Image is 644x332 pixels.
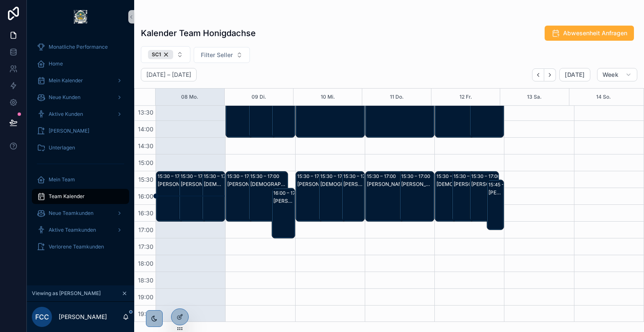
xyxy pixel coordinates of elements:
div: 13:00 – 14:30[PERSON_NAME]: SC1 [272,88,294,137]
button: 10 Mi. [321,89,335,105]
span: Abwesenheit Anfragen [563,29,627,37]
span: Mein Team [49,176,75,183]
div: 15:30 – 17:00[PERSON_NAME]: SC1 [342,172,364,221]
div: [DEMOGRAPHIC_DATA][PERSON_NAME]: SC1 [204,181,224,188]
button: Next [544,68,556,81]
span: 15:30 [136,176,156,183]
span: Neue Teamkunden [49,210,93,217]
div: 15:30 – 17:00[DEMOGRAPHIC_DATA][PERSON_NAME]: SC1 [203,172,225,221]
span: 17:30 [136,243,156,250]
div: 15:30 – 17:00[DEMOGRAPHIC_DATA][PERSON_NAME]: SC1 [319,172,358,221]
span: Week [602,71,618,78]
p: [PERSON_NAME] [59,313,107,321]
div: 15:30 – 17:00[PERSON_NAME]: SC1 [296,172,335,221]
div: 13:00 – 14:30[PERSON_NAME]: SC1 [296,88,364,137]
div: [PERSON_NAME]: SC1 [401,181,434,188]
div: [PERSON_NAME]: SC1 [273,198,294,204]
div: [PERSON_NAME]: SC1 [227,181,264,188]
button: 11 Do. [390,89,404,105]
a: Mein Team [32,172,129,187]
div: 15:30 – 17:00 [320,172,351,180]
button: Select Button [194,47,250,63]
span: 13:30 [136,109,156,116]
button: Back [532,68,544,81]
img: App logo [74,10,87,24]
div: 13:00 – 14:30[PERSON_NAME]: SC1 [249,88,288,137]
div: 15:45 – 17:15 [488,180,519,189]
div: [DEMOGRAPHIC_DATA][PERSON_NAME]: SC1 [250,181,287,188]
a: [PERSON_NAME] [32,123,129,139]
span: Aktive Kunden [49,111,83,118]
div: [PERSON_NAME]: SC1 [454,181,480,188]
div: 15:30 – 17:00 [454,172,485,180]
div: [DEMOGRAPHIC_DATA][PERSON_NAME]: SC1 [436,181,463,188]
div: 15:30 – 17:00[PERSON_NAME]: SC1 [226,172,265,221]
span: Filter Seller [201,51,233,59]
div: [DEMOGRAPHIC_DATA][PERSON_NAME]: SC1 [320,181,357,188]
button: 14 So. [596,89,611,105]
span: Monatliche Performance [49,44,108,50]
button: Week [597,68,637,81]
div: 15:30 – 17:00 [436,172,467,180]
div: 15:30 – 17:00[DEMOGRAPHIC_DATA][PERSON_NAME]: SC1 [249,172,288,221]
div: [PERSON_NAME]: SC1 [297,181,334,188]
div: 15:30 – 17:00 [367,172,398,180]
span: Mein Kalender [49,77,83,84]
button: 09 Di. [252,89,266,105]
div: 15:30 – 17:00 [471,172,502,180]
div: 16:00 – 17:30 [273,189,304,197]
div: [PERSON_NAME]: SC1 [343,181,364,188]
span: 16:00 [136,193,156,200]
div: SC1 [148,50,173,59]
a: Unterlagen [32,140,129,155]
div: 15:30 – 17:00 [401,172,432,180]
span: 16:30 [136,209,156,217]
a: Home [32,56,129,71]
span: 17:00 [136,226,156,233]
span: 18:00 [136,260,156,267]
a: Aktive Kunden [32,107,129,122]
button: [DATE] [559,68,590,81]
span: 18:30 [136,277,156,284]
div: 15:30 – 17:00[PERSON_NAME]: SC1 [470,172,499,221]
span: 15:00 [136,159,156,166]
span: 14:00 [136,125,156,133]
button: Select Button [141,46,190,63]
div: [PERSON_NAME]: SC1 [367,181,423,188]
span: [DATE] [565,71,584,78]
div: 15:30 – 17:00 [204,172,235,180]
div: 15:30 – 17:00 [181,172,212,180]
a: Aktive Teamkunden [32,222,129,238]
div: 15:30 – 17:00 [227,172,258,180]
div: 12 Fr. [460,89,472,105]
div: 13:00 – 14:30[DEMOGRAPHIC_DATA][PERSON_NAME]: SC1 [470,88,504,137]
div: 15:45 – 17:15[PERSON_NAME]: SC1 [487,180,504,230]
span: Unterlagen [49,144,75,151]
span: Verlorene Teamkunden [49,243,104,250]
div: 15:30 – 17:00[PERSON_NAME]: SC1 [156,172,195,221]
a: Team Kalender [32,189,129,204]
div: 15:30 – 17:00 [158,172,189,180]
span: 19:30 [136,310,156,317]
span: Home [49,60,63,67]
div: 13 Sa. [527,89,542,105]
a: Mein Kalender [32,73,129,88]
div: 15:30 – 17:00[PERSON_NAME]: SC1 [400,172,434,221]
div: 15:30 – 17:00[PERSON_NAME]: SC1 [452,172,481,221]
span: 19:00 [136,293,156,301]
h2: [DATE] – [DATE] [146,71,191,79]
span: FCC [35,312,49,322]
a: Neue Teamkunden [32,206,129,221]
a: Verlorene Teamkunden [32,239,129,254]
span: Viewing as [PERSON_NAME] [32,290,101,297]
div: 13:00 – 14:30[PERSON_NAME]: SC1 [435,88,493,137]
span: Team Kalender [49,193,85,200]
div: [PERSON_NAME]: SC1 [471,181,498,188]
div: [PERSON_NAME]: SC1 [488,189,503,196]
button: 08 Mo. [181,89,198,105]
div: scrollable content [27,34,134,265]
